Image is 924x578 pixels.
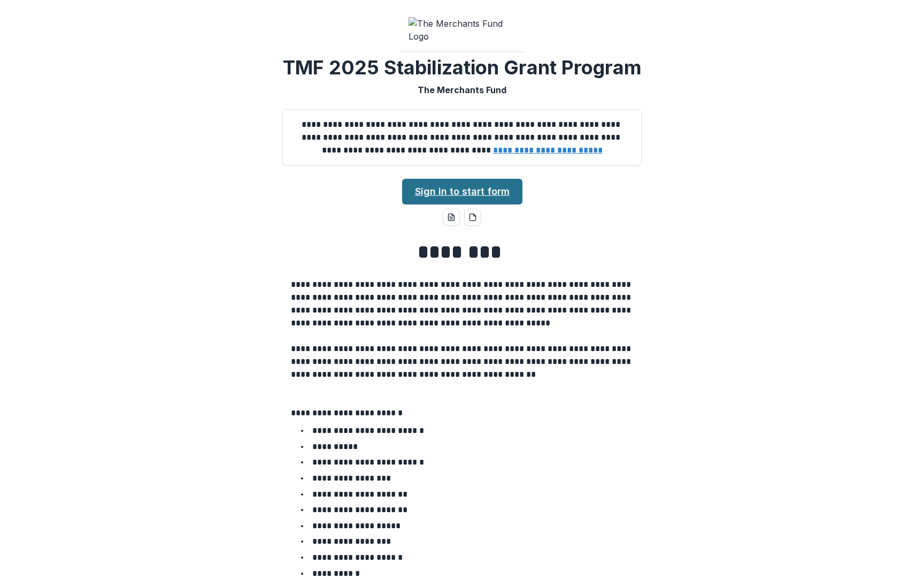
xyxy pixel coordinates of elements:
[464,209,481,226] button: pdf-download
[418,83,506,96] p: The Merchants Fund
[402,179,522,204] a: Sign in to start form
[443,209,460,226] button: word-download
[283,56,642,79] h2: TMF 2025 Stabilization Grant Program
[409,17,515,43] img: The Merchants Fund Logo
